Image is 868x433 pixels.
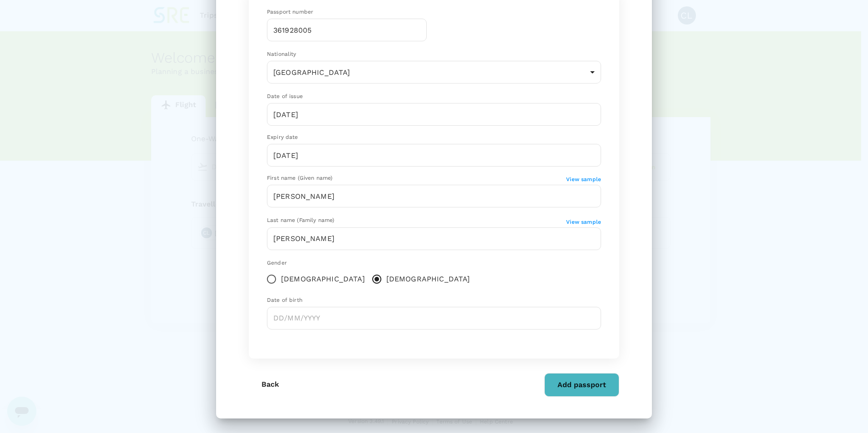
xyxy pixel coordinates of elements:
[566,219,601,225] span: View sample
[267,92,601,101] div: Date of issue
[267,103,601,126] input: Choose date, selected date is Mar 17, 2023
[249,373,292,396] button: Back
[267,307,601,330] input: Choose date
[267,216,566,225] div: Last name (Family name)
[267,174,566,183] div: First name (Given name)
[544,373,619,397] button: Add passport
[267,133,601,142] div: Expiry date
[267,50,601,59] div: Nationality
[267,296,601,305] div: Date of birth
[566,176,601,182] span: View sample
[267,144,601,167] input: Choose date, selected date is Mar 13, 2033
[267,61,601,84] div: [GEOGRAPHIC_DATA]
[386,274,470,285] span: [DEMOGRAPHIC_DATA]
[281,274,365,285] span: [DEMOGRAPHIC_DATA]
[267,259,601,268] div: Gender
[267,8,427,17] div: Passport number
